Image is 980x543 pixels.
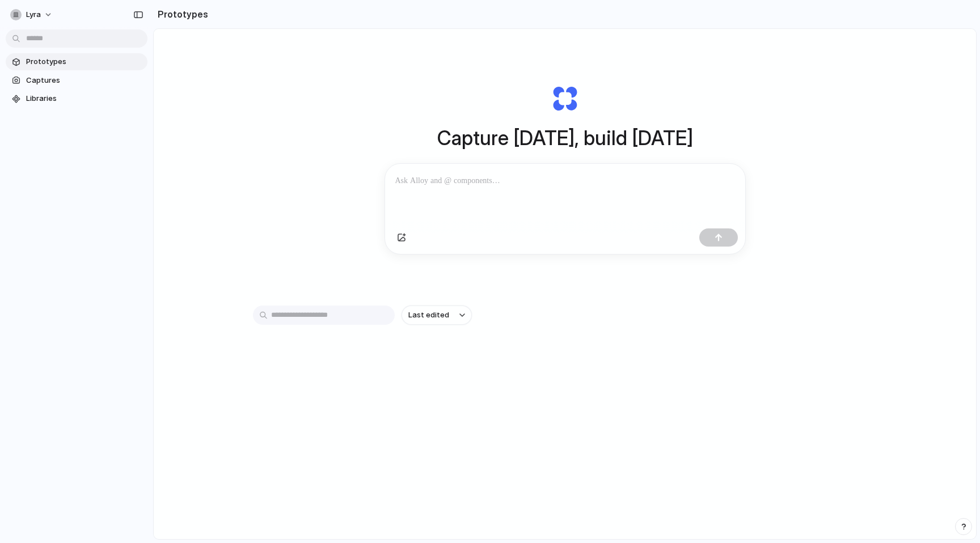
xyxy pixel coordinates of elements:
[26,75,143,86] span: Captures
[153,7,208,21] h2: Prototypes
[402,306,472,325] button: Last edited
[437,123,693,153] h1: Capture [DATE], build [DATE]
[6,53,147,70] a: Prototypes
[26,93,143,104] span: Libraries
[26,56,143,67] span: Prototypes
[408,309,449,321] span: Last edited
[6,90,147,107] a: Libraries
[6,6,58,24] button: Lyra
[26,9,41,20] span: Lyra
[6,72,147,89] a: Captures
